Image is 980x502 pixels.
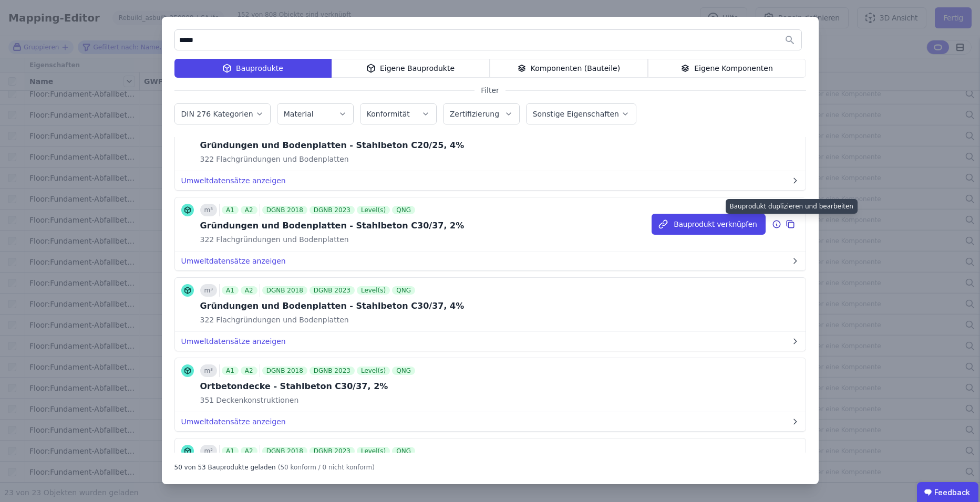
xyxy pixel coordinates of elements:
[357,286,390,295] div: Level(s)
[181,110,255,118] label: DIN 276 Kategorien
[214,315,348,325] span: Flachgründungen und Bodenplatten
[262,286,307,295] div: DGNB 2018
[310,286,355,295] div: DGNB 2023
[200,315,214,325] span: 322
[175,412,806,431] button: Umweltdatensätze anzeigen
[357,447,390,455] div: Level(s)
[360,104,436,124] button: Konformität
[527,104,636,124] button: Sonstige Eigenschaften
[200,364,218,377] div: m³
[357,367,390,375] div: Level(s)
[222,447,239,455] div: A1
[278,459,375,472] div: (50 konform / 0 nicht konform)
[652,214,765,235] button: Bauprodukt verknüpfen
[490,59,648,78] div: Komponenten (Bauteile)
[175,252,806,270] button: Umweltdatensätze anzeigen
[392,447,415,455] div: QNG
[214,234,348,245] span: Flachgründungen und Bodenplatten
[214,154,348,164] span: Flachgründungen und Bodenplatten
[200,204,218,216] div: m³
[392,367,415,375] div: QNG
[310,206,355,214] div: DGNB 2023
[222,367,239,375] div: A1
[222,206,239,214] div: A1
[310,367,355,375] div: DGNB 2023
[262,367,307,375] div: DGNB 2018
[200,284,218,297] div: m³
[241,447,257,455] div: A2
[200,380,417,393] div: Ortbetondecke - Stahlbeton C30/37, 2%
[200,445,218,457] div: m²
[175,171,806,190] button: Umweltdatensätze anzeigen
[200,154,214,164] span: 322
[332,59,490,78] div: Eigene Bauprodukte
[474,85,506,96] span: Filter
[262,206,307,214] div: DGNB 2018
[200,395,214,405] span: 351
[284,110,316,118] label: Material
[450,110,501,118] label: Zertifizierung
[392,286,415,295] div: QNG
[200,300,465,312] div: Gründungen und Bodenplatten - Stahlbeton C30/37, 4%
[174,59,332,78] div: Bauprodukte
[357,206,390,214] div: Level(s)
[392,206,415,214] div: QNG
[443,104,519,124] button: Zertifizierung
[262,447,307,455] div: DGNB 2018
[222,286,239,295] div: A1
[175,332,806,351] button: Umweltdatensätze anzeigen
[241,367,257,375] div: A2
[200,234,214,245] span: 322
[214,395,298,405] span: Deckenkonstruktionen
[648,59,806,78] div: Eigene Komponenten
[175,104,270,124] button: DIN 276 Kategorien
[241,206,257,214] div: A2
[277,104,353,124] button: Material
[310,447,355,455] div: DGNB 2023
[174,459,276,472] div: 50 von 53 Bauprodukte geladen
[241,286,257,295] div: A2
[200,219,465,232] div: Gründungen und Bodenplatten - Stahlbeton C30/37, 2%
[533,110,621,118] label: Sonstige Eigenschaften
[367,110,412,118] label: Konformität
[200,139,465,152] div: Gründungen und Bodenplatten - Stahlbeton C20/25, 4%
